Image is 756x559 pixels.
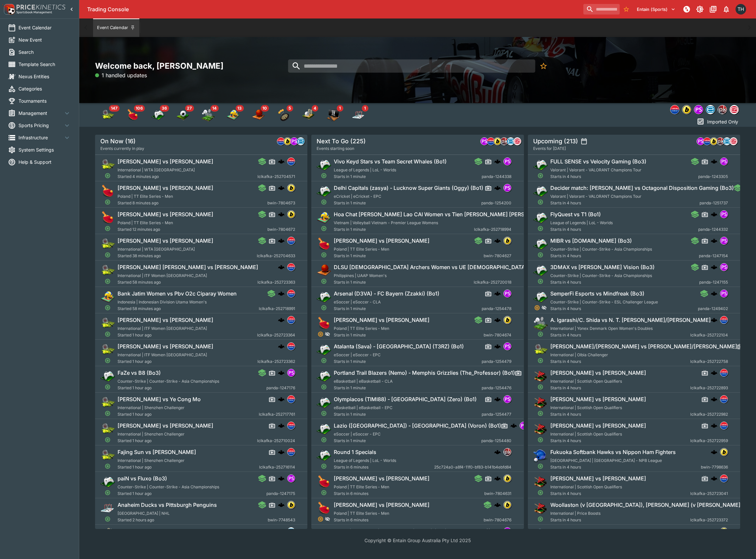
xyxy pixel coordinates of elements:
h6: [PERSON_NAME] vs [PERSON_NAME] [118,317,213,324]
span: lclkafka-252723041 [690,490,728,497]
h6: FULL SENSE vs Velocity Gaming (Bo3) [550,158,646,165]
div: Tennis [101,108,114,122]
span: 147 [109,105,120,112]
div: bwin [682,105,691,114]
img: pandascore.png [504,528,511,535]
span: panda-1244332 [698,226,728,233]
img: logo-cerberus.svg [278,369,285,376]
img: volleyball.png [100,290,115,304]
button: NOT Connected to PK [681,3,693,15]
button: Notifications [720,3,732,15]
span: panda-1254476 [482,385,511,391]
h6: [PERSON_NAME] vs [PERSON_NAME] [118,185,213,192]
h6: Bank Jatim Women vs Pbv O2c Ciparay Women [118,290,237,297]
img: bwin.png [504,501,511,508]
img: logo-cerberus.svg [278,317,285,323]
img: logo-cerberus.svg [494,158,501,165]
h6: [PERSON_NAME] vs [PERSON_NAME] [118,343,213,350]
span: panda-1254477 [482,411,511,418]
img: bwin.png [504,316,511,324]
img: esports.png [317,290,331,304]
img: pandascore.png [697,138,704,145]
h6: Fajing Sun vs [PERSON_NAME] [118,449,196,456]
img: PriceKinetics Logo [2,3,15,16]
img: esports.png [317,395,331,410]
img: esports.png [317,157,331,172]
img: logo-cerberus.svg [278,528,285,535]
img: table_tennis.png [317,316,331,331]
div: Soccer [176,108,189,122]
img: logo-cerberus.svg [494,396,501,402]
img: snooker.png [533,369,548,383]
span: lclkafka-252717761 [259,411,295,418]
img: lclkafka.png [704,138,711,145]
span: lclkafka-252718994 [474,226,511,233]
img: logo-cerberus.svg [711,475,717,482]
img: esports [151,108,164,122]
img: esports.png [317,369,331,383]
span: lclkafka-252718991 [259,305,295,312]
img: tennis.png [100,157,115,172]
img: soccer [176,108,189,122]
span: lclkafka-252710024 [257,437,295,444]
img: logo-cerberus.svg [278,290,285,297]
input: search [583,4,620,15]
img: darts [277,108,290,122]
img: logo-cerberus.svg [494,528,501,535]
img: table_tennis.png [317,501,331,515]
span: Management [18,110,63,117]
img: lclkafka.png [288,316,295,324]
h6: SemperFi Esports vs Mindfreak (Bo3) [550,290,644,297]
span: bwin-7748543 [268,517,295,523]
span: 1 [337,105,343,112]
input: search [288,59,535,73]
img: logo-cerberus.svg [278,422,285,429]
span: panda-1247154 [699,253,728,259]
span: panda-1247176 [266,385,295,391]
img: table_tennis.png [317,474,331,489]
img: tennis.png [100,448,115,463]
img: sportsradar.png [730,106,739,113]
img: basketball.png [317,263,331,278]
img: lclkafka.png [288,290,295,297]
button: Select Tenant [633,4,679,15]
img: sportsradar.png [730,138,737,145]
div: Basketball [252,108,265,122]
img: bwin.png [494,138,501,145]
h6: [PERSON_NAME] vs [PERSON_NAME] [550,422,646,429]
h6: Delhi Capitals (zasya) - Lucknow Super Giants (Oggy) (Bo1) [334,185,483,192]
h6: [PERSON_NAME]/[PERSON_NAME] vs [PERSON_NAME]/[PERSON_NAME] [550,343,737,350]
h6: [PERSON_NAME] vs [PERSON_NAME] [118,422,213,429]
h6: Fukuoka Softbank Hawks vs Nippon Ham Fighters [550,449,676,456]
span: bwin-7804673 [267,200,295,206]
img: lclkafka.png [288,237,295,244]
img: logo-cerberus.svg [494,343,501,350]
img: badminton.png [533,316,548,331]
img: esports.png [100,474,115,489]
span: Nexus Entities [18,73,71,80]
button: Imported Only [695,116,740,127]
img: logo-cerberus.svg [278,264,285,270]
img: bwin.png [682,105,691,114]
span: panda-1247155 [699,279,728,286]
img: lclkafka.png [288,263,295,271]
span: panda-1254479 [482,358,511,365]
span: Categories [18,85,71,92]
h6: [PERSON_NAME] vs Ye Cong Mo [118,396,201,403]
img: tv_specials [327,108,340,122]
img: cricket.png [100,527,115,542]
img: pandascore.png [504,290,511,297]
img: tennis.png [533,342,548,357]
img: logo-cerberus.svg [494,290,501,297]
img: logo-cerberus.svg [494,317,501,323]
span: 5 [287,105,293,112]
img: logo-cerberus.svg [494,237,501,244]
span: Sports Pricing [18,122,63,129]
h6: Milan (BiZzoN_98) - FC Bayern (Zzakki) (Bo1) [334,528,447,535]
img: bwin.png [288,184,295,192]
img: logo-cerberus.svg [278,211,285,218]
img: baseball.png [533,448,548,463]
h6: Atalanta (Sava) - [GEOGRAPHIC_DATA] (T3RZ) (Bo1) [334,343,464,350]
img: lclkafka.png [288,158,295,165]
img: logo-cerberus.svg [711,369,717,376]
